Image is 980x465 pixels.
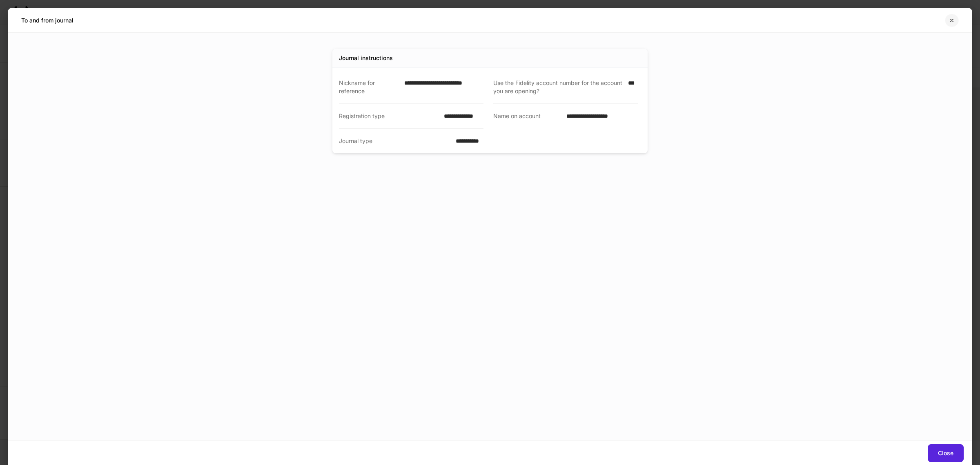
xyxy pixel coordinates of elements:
div: Use the Fidelity account number for the account you are opening? [493,79,623,95]
div: Journal instructions [339,54,393,62]
div: Registration type [339,112,439,120]
div: Close [938,450,953,456]
button: Close [928,444,964,462]
div: Name on account [493,112,561,121]
div: Nickname for reference [339,79,399,95]
div: Journal type [339,137,451,145]
h5: To and from journal [21,16,73,25]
